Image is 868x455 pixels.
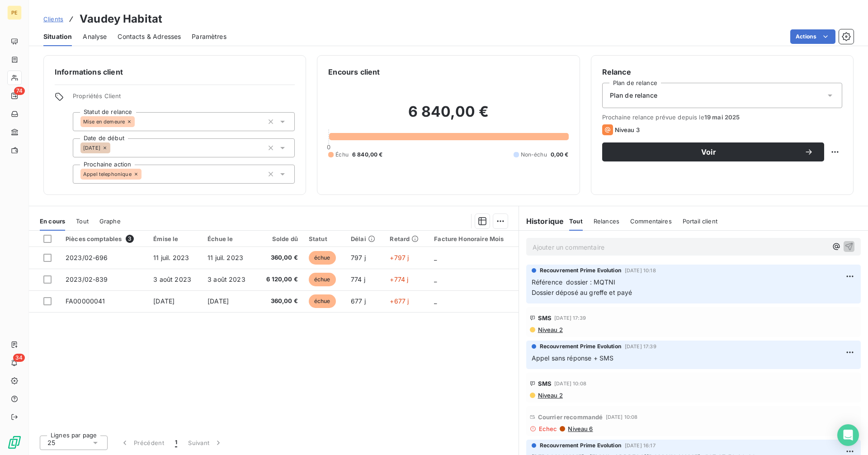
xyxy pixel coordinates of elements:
[208,254,243,261] span: 11 juil. 2023
[630,218,672,225] span: Commentaires
[115,433,170,452] button: Précédent
[55,66,295,77] h6: Informations client
[47,438,55,447] span: 25
[43,14,63,24] a: Clients
[625,268,656,273] span: [DATE] 10:18
[434,275,437,283] span: _
[80,11,162,27] h3: Vaudey Habitat
[538,413,603,421] span: Courrier recommandé
[434,254,437,261] span: _
[309,251,336,265] span: échue
[602,114,842,121] span: Prochaine relance prévue depuis le
[610,91,657,100] span: Plan de relance
[532,278,632,296] span: Référence dossier : MQTNI Dossier déposé au greffe et payé
[537,326,563,333] span: Niveau 2
[153,297,175,305] span: [DATE]
[540,441,621,450] span: Recouvrement Prime Evolution
[606,414,638,420] span: [DATE] 10:08
[521,151,547,159] span: Non-échu
[532,354,614,362] span: Appel sans réponse + SMS
[153,275,191,283] span: 3 août 2023
[183,433,228,452] button: Suivant
[83,145,100,151] span: [DATE]
[538,380,552,387] span: SMS
[208,297,229,305] span: [DATE]
[328,103,568,130] h2: 6 840,00 €
[683,218,717,225] span: Portail client
[153,254,189,261] span: 11 juil. 2023
[83,119,125,124] span: Mise en demeure
[7,435,22,450] img: Logo LeanPay
[327,143,330,151] span: 0
[175,438,177,447] span: 1
[390,275,408,283] span: +774 j
[539,425,557,432] span: Echec
[352,151,383,159] span: 6 840,00 €
[14,87,25,95] span: 74
[262,297,298,306] span: 360,00 €
[153,235,197,242] div: Émise le
[7,5,22,20] div: PE
[602,66,842,77] h6: Relance
[704,114,740,121] span: 19 mai 2025
[66,254,108,261] span: 2023/02-696
[208,235,251,242] div: Échue le
[83,32,107,41] span: Analyse
[615,126,640,133] span: Niveau 3
[625,443,656,448] span: [DATE] 16:17
[208,275,245,283] span: 3 août 2023
[73,92,295,105] span: Propriétés Client
[309,294,336,308] span: échue
[335,151,349,159] span: Échu
[262,253,298,262] span: 360,00 €
[13,354,25,362] span: 34
[613,148,804,156] span: Voir
[540,266,621,275] span: Recouvrement Prime Evolution
[142,170,149,178] input: Ajouter une valeur
[602,142,824,161] button: Voir
[390,235,423,242] div: Retard
[519,216,564,227] h6: Historique
[40,218,65,225] span: En cours
[625,344,656,349] span: [DATE] 17:39
[594,218,619,225] span: Relances
[118,32,181,41] span: Contacts & Adresses
[790,29,835,44] button: Actions
[83,171,132,177] span: Appel telephonique
[262,235,298,242] div: Solde dû
[76,218,89,225] span: Tout
[192,32,226,41] span: Paramètres
[434,297,437,305] span: _
[569,218,583,225] span: Tout
[66,275,108,283] span: 2023/02-839
[351,254,366,261] span: 797 j
[554,381,586,386] span: [DATE] 10:08
[262,275,298,284] span: 6 120,00 €
[66,297,105,305] span: FA00000041
[551,151,569,159] span: 0,00 €
[309,273,336,286] span: échue
[126,235,134,243] span: 3
[837,424,859,446] div: Open Intercom Messenger
[99,218,121,225] span: Graphe
[554,315,586,321] span: [DATE] 17:39
[309,235,340,242] div: Statut
[170,433,183,452] button: 1
[328,66,380,77] h6: Encours client
[351,275,365,283] span: 774 j
[434,235,513,242] div: Facture Honoraire Mois
[538,314,552,322] span: SMS
[43,32,72,41] span: Situation
[110,144,118,152] input: Ajouter une valeur
[540,342,621,351] span: Recouvrement Prime Evolution
[567,425,593,432] span: Niveau 6
[351,235,379,242] div: Délai
[351,297,366,305] span: 677 j
[135,118,142,126] input: Ajouter une valeur
[390,297,409,305] span: +677 j
[43,15,63,23] span: Clients
[66,235,142,243] div: Pièces comptables
[537,392,563,399] span: Niveau 2
[390,254,409,261] span: +797 j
